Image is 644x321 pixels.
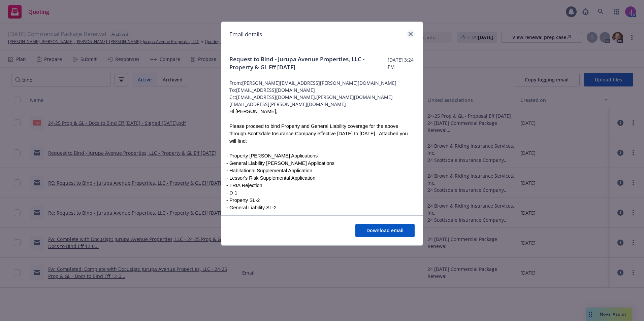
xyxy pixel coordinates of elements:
[407,30,415,38] a: close
[366,227,404,234] span: Download email
[229,122,415,145] div: Please proceed to bind Property and General Liability coverage for the above through Scottsdale I...
[355,224,415,237] button: Download email
[229,55,388,71] span: Request to Bind - Jurupa Avenue Properties, LLC - Property & GL Eff [DATE]
[229,79,415,86] span: From: [PERSON_NAME][EMAIL_ADDRESS][PERSON_NAME][DOMAIN_NAME]
[229,182,415,189] div: TRIA Rejection
[229,94,415,108] span: Cc: [EMAIL_ADDRESS][DOMAIN_NAME],[PERSON_NAME][DOMAIN_NAME][EMAIL_ADDRESS][PERSON_NAME][DOMAIN_NAME]
[229,197,415,204] div: Property SL-2
[229,108,415,115] div: Hi [PERSON_NAME],
[229,152,415,159] div: Property [PERSON_NAME] Applications
[229,30,262,39] h1: Email details
[229,189,415,197] div: D-1
[229,174,415,182] div: Lessor's Risk Supplemental Application
[229,204,415,211] div: General Liability SL-2
[388,56,415,70] span: [DATE] 3:24 PM
[229,159,415,167] div: General Liability [PERSON_NAME] Applications
[229,86,415,94] span: To: [EMAIL_ADDRESS][DOMAIN_NAME]
[229,167,415,174] div: Habitational Supplemental Application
